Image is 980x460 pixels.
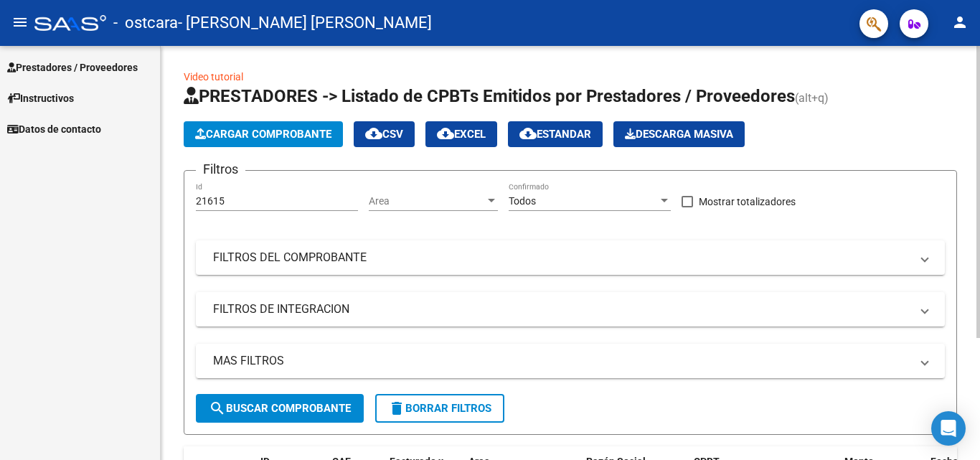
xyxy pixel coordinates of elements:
span: Prestadores / Proveedores [7,60,138,75]
span: Estandar [519,128,591,141]
span: PRESTADORES -> Listado de CPBTs Emitidos por Prestadores / Proveedores [184,86,795,106]
mat-expansion-panel-header: FILTROS DE INTEGRACION [196,292,945,327]
span: Datos de contacto [7,121,101,137]
span: Borrar Filtros [388,402,491,415]
button: Borrar Filtros [375,394,504,423]
span: Todos [509,195,536,207]
app-download-masive: Descarga masiva de comprobantes (adjuntos) [613,121,745,147]
button: Estandar [508,121,603,147]
span: CSV [365,128,403,141]
span: EXCEL [437,128,486,141]
a: Video tutorial [184,71,243,83]
mat-icon: cloud_download [519,125,537,142]
span: Area [369,195,485,207]
mat-panel-title: FILTROS DEL COMPROBANTE [213,250,910,266]
mat-icon: cloud_download [365,125,382,142]
mat-icon: cloud_download [437,125,454,142]
span: (alt+q) [795,91,829,105]
span: Instructivos [7,90,74,106]
span: Cargar Comprobante [195,128,331,141]
span: Mostrar totalizadores [699,193,796,210]
mat-icon: person [951,14,969,31]
mat-expansion-panel-header: FILTROS DEL COMPROBANTE [196,240,945,275]
button: Descarga Masiva [613,121,745,147]
span: Descarga Masiva [625,128,733,141]
button: CSV [354,121,415,147]
mat-expansion-panel-header: MAS FILTROS [196,344,945,378]
div: Open Intercom Messenger [931,411,966,446]
mat-icon: menu [11,14,29,31]
mat-icon: search [209,400,226,417]
h3: Filtros [196,159,245,179]
button: Buscar Comprobante [196,394,364,423]
mat-panel-title: FILTROS DE INTEGRACION [213,301,910,317]
mat-panel-title: MAS FILTROS [213,353,910,369]
span: - [PERSON_NAME] [PERSON_NAME] [178,7,432,39]
mat-icon: delete [388,400,405,417]
button: Cargar Comprobante [184,121,343,147]
span: - ostcara [113,7,178,39]
button: EXCEL [425,121,497,147]
span: Buscar Comprobante [209,402,351,415]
